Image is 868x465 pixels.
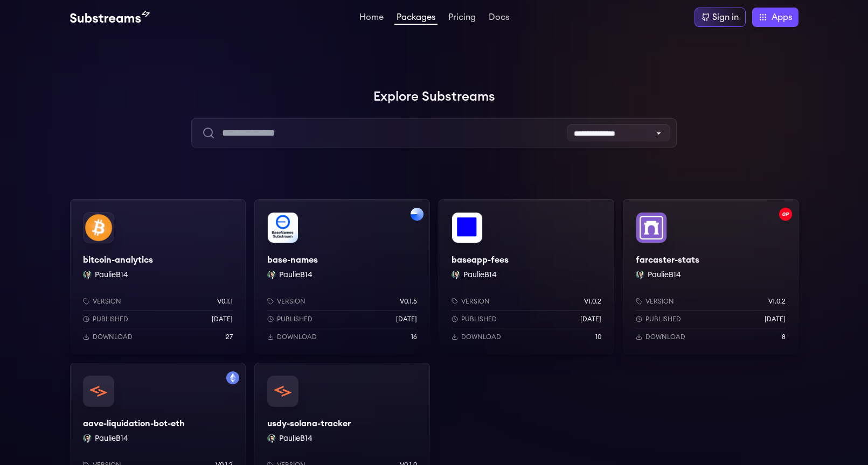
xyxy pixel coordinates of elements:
span: Apps [772,11,792,24]
a: Packages [394,13,438,25]
a: Filter by optimism networkfarcaster-statsfarcaster-statsPaulieB14 PaulieB14Versionv1.0.2Published... [623,199,798,354]
p: v0.1.5 [400,297,417,306]
button: PaulieB14 [463,270,497,280]
h1: Explore Substreams [70,86,798,108]
p: Download [645,333,685,341]
p: Download [277,333,317,341]
p: v0.1.1 [217,297,233,306]
p: Version [277,297,305,306]
p: v1.0.2 [584,297,601,306]
p: Published [93,315,128,323]
p: 10 [595,333,601,341]
img: Filter by mainnet network [226,371,239,384]
a: Home [357,13,386,24]
img: Filter by base network [411,208,423,221]
p: Download [461,333,501,341]
button: PaulieB14 [279,433,313,444]
a: baseapp-feesbaseapp-feesPaulieB14 PaulieB14Versionv1.0.2Published[DATE]Download10 [439,199,614,354]
p: Version [645,297,674,306]
img: Substream's logo [70,11,150,24]
p: [DATE] [765,315,786,323]
a: Sign in [695,8,746,27]
a: Filter by base networkbase-namesbase-namesPaulieB14 PaulieB14Versionv0.1.5Published[DATE]Download16 [254,199,430,354]
p: Published [645,315,681,323]
p: v1.0.2 [768,297,786,306]
button: PaulieB14 [95,270,128,280]
a: bitcoin-analyticsbitcoin-analyticsPaulieB14 PaulieB14Versionv0.1.1Published[DATE]Download27 [70,199,246,354]
p: Published [461,315,497,323]
button: PaulieB14 [95,433,128,444]
p: 27 [226,333,233,341]
p: [DATE] [212,315,233,323]
p: Published [277,315,313,323]
p: Version [93,297,121,306]
p: 8 [782,333,786,341]
img: Filter by optimism network [779,208,792,221]
p: 16 [411,333,417,341]
p: Version [461,297,490,306]
p: Download [93,333,133,341]
div: Sign in [712,11,739,24]
button: PaulieB14 [648,270,681,280]
a: Pricing [446,13,478,24]
a: Docs [487,13,511,24]
p: [DATE] [580,315,601,323]
button: PaulieB14 [279,270,313,280]
p: [DATE] [396,315,417,323]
